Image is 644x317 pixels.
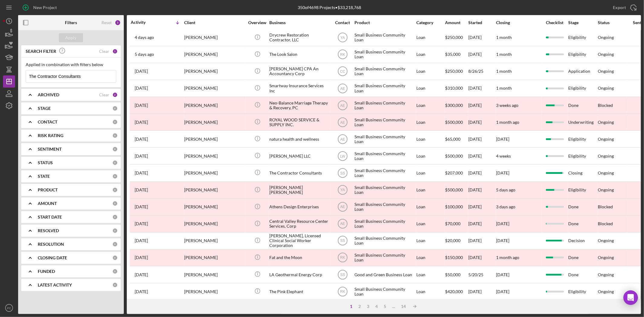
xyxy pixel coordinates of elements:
[184,233,245,249] div: [PERSON_NAME]
[416,267,444,283] div: Loan
[598,69,614,74] div: Ongoing
[99,92,109,97] div: Clear
[38,133,63,138] b: RISK RATING
[26,49,56,54] b: SEARCH FILTER
[468,46,495,62] div: [DATE]
[184,46,245,62] div: [PERSON_NAME]
[269,216,330,232] div: Central Valley Resource Center Services, Corp
[445,199,468,215] div: $100,000
[568,30,597,46] div: Eligibility
[416,233,444,249] div: Loan
[468,63,495,79] div: 8/26/25
[135,69,148,74] time: 2025-08-26 00:49
[542,20,568,25] div: Checklist
[354,233,415,249] div: Small Business Community Loan
[184,199,245,215] div: [PERSON_NAME]
[269,250,330,266] div: Fat and the Moon
[445,114,468,130] div: $500,000
[468,114,495,130] div: [DATE]
[269,63,330,79] div: [PERSON_NAME] CPA An Accountancy Corp
[381,304,389,309] div: 5
[496,120,519,125] time: 1 month ago
[131,20,157,25] div: Activity
[416,114,444,130] div: Loan
[184,148,245,164] div: [PERSON_NAME]
[598,86,614,91] div: Ongoing
[468,30,495,46] div: [DATE]
[354,148,415,164] div: Small Business Community Loan
[135,289,148,294] time: 2025-06-21 08:16
[354,63,415,79] div: Small Business Community Loan
[115,20,121,26] div: 3
[340,103,345,107] text: AE
[496,103,518,108] time: 3 weeks ago
[340,188,345,192] text: YA
[340,53,345,57] text: RK
[496,221,509,226] time: [DATE]
[354,114,415,130] div: Small Business Community Loan
[184,283,245,299] div: [PERSON_NAME]
[246,20,269,25] div: Overview
[607,2,641,14] button: Export
[416,63,444,79] div: Loan
[135,171,148,175] time: 2025-08-19 18:19
[184,63,245,79] div: [PERSON_NAME]
[372,304,381,309] div: 4
[112,201,118,206] div: 0
[496,153,511,158] time: 4 weeks
[496,187,515,192] time: 5 days ago
[354,46,415,62] div: Small Business Community Loan
[468,216,495,232] div: [DATE]
[598,204,613,209] div: Blocked
[416,199,444,215] div: Loan
[445,80,468,96] div: $310,000
[354,165,415,181] div: Small Business Community Loan
[416,30,444,46] div: Loan
[598,52,614,57] div: Ongoing
[568,216,597,232] div: Done
[135,35,154,40] time: 2025-08-29 21:41
[269,199,330,215] div: Athens Design Enterprises
[112,282,118,288] div: 0
[568,267,597,283] div: Done
[416,97,444,113] div: Loan
[496,35,512,40] time: 1 month
[496,20,541,25] div: Closing
[112,187,118,193] div: 0
[3,302,15,314] button: PC
[269,283,330,299] div: The Pink Elephant
[340,36,345,40] text: YA
[340,171,345,175] text: SS
[184,30,245,46] div: [PERSON_NAME]
[38,174,50,179] b: STATE
[568,97,597,113] div: Done
[568,131,597,147] div: Eligibility
[416,165,444,181] div: Loan
[445,283,468,299] div: $420,000
[135,86,148,91] time: 2025-08-22 23:12
[445,148,468,164] div: $500,000
[112,228,118,233] div: 0
[184,114,245,130] div: [PERSON_NAME]
[298,5,361,10] div: 350 of 4698 Projects • $33,218,768
[354,97,415,113] div: Small Business Community Loan
[38,92,59,97] b: ARCHIVED
[184,20,245,25] div: Client
[389,304,398,309] div: ...
[568,199,597,215] div: Done
[416,80,444,96] div: Loan
[269,182,330,198] div: [PERSON_NAME] [PERSON_NAME]
[66,33,77,42] div: Apply
[496,238,509,243] time: [DATE]
[7,306,11,310] text: PC
[416,182,444,198] div: Loan
[354,250,415,266] div: Small Business Community Loan
[568,114,597,130] div: Underwriting
[445,63,468,79] div: $250,000
[135,238,148,243] time: 2025-07-01 22:14
[496,69,512,74] time: 1 month
[416,131,444,147] div: Loan
[269,131,330,147] div: natura health and wellness
[468,20,495,25] div: Started
[496,136,509,142] time: [DATE]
